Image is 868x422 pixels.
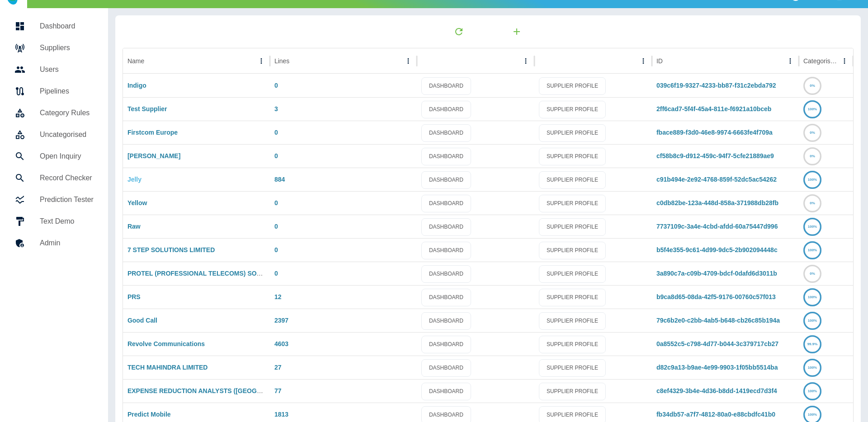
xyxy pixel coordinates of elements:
a: 100% [803,317,821,324]
a: SUPPLIER PROFILE [539,383,606,400]
h5: Suppliers [40,42,94,53]
div: Name [127,57,144,65]
a: 7737109c-3a4e-4cbd-afdd-60a75447d996 [656,223,778,230]
a: TECH MAHINDRA LIMITED [127,364,208,371]
a: 0% [803,82,821,89]
a: SUPPLIER PROFILE [539,265,606,283]
a: 884 [274,176,285,183]
a: 99.9% [803,340,821,347]
a: Good Call [127,317,157,324]
a: 039c6f19-9327-4233-bb87-f31c2ebda792 [656,82,776,89]
a: d82c9a13-b9ae-4e99-9903-1f05bb5514ba [656,364,778,371]
a: 100% [803,411,821,418]
a: DASHBOARD [421,312,471,330]
button: Lines column menu [402,55,415,67]
text: 0% [810,131,815,135]
a: 100% [803,223,821,230]
a: 3a890c7a-c09b-4709-bdcf-0dafd6d3011b [656,270,777,277]
a: 0% [803,152,821,159]
button: column menu [637,55,650,67]
a: 0 [274,82,278,89]
a: SUPPLIER PROFILE [539,336,606,353]
text: 100% [808,366,817,370]
h5: Prediction Tester [40,194,94,205]
a: Prediction Tester [7,189,101,211]
a: b9ca8d65-08da-42f5-9176-00760c57f013 [656,293,776,300]
a: SUPPLIER PROFILE [539,195,606,212]
a: c91b494e-2e92-4768-859f-52dc5ac54262 [656,176,777,183]
a: 0 [274,223,278,230]
div: Lines [274,57,289,65]
a: 100% [803,105,821,113]
h5: Text Demo [40,216,94,227]
a: SUPPLIER PROFILE [539,77,606,95]
a: DASHBOARD [421,289,471,306]
a: DASHBOARD [421,101,471,118]
h5: Uncategorised [40,129,94,140]
h5: Pipelines [40,86,94,97]
h5: Dashboard [40,21,94,32]
a: 0 [274,270,278,277]
a: 2397 [274,317,288,324]
a: c0db82be-123a-448d-858a-371988db28fb [656,199,778,206]
a: Uncategorised [7,124,101,145]
a: 100% [803,293,821,300]
text: 0% [810,84,815,88]
a: 1813 [274,411,288,418]
a: SUPPLIER PROFILE [539,312,606,330]
a: SUPPLIER PROFILE [539,359,606,377]
a: Test Supplier [127,105,167,113]
a: Text Demo [7,211,101,232]
h5: Category Rules [40,108,94,118]
text: 100% [808,295,817,299]
h5: Admin [40,238,94,249]
a: Suppliers [7,37,101,59]
a: DASHBOARD [421,218,471,236]
button: Categorised column menu [838,55,851,67]
div: Categorised [803,57,837,65]
a: DASHBOARD [421,336,471,353]
a: SUPPLIER PROFILE [539,242,606,259]
text: 100% [808,389,817,393]
text: 0% [810,201,815,205]
a: DASHBOARD [421,124,471,142]
a: fb34db57-a7f7-4812-80a0-e88cbdfc41b0 [656,411,775,418]
a: Open Inquiry [7,145,101,167]
a: [PERSON_NAME] [127,152,180,159]
a: DASHBOARD [421,171,471,189]
a: cf58b8c9-d912-459c-94f7-5cfe21889ae9 [656,152,774,159]
button: column menu [519,55,532,67]
a: DASHBOARD [421,383,471,400]
a: 100% [803,387,821,394]
a: 0% [803,270,821,277]
a: Firstcom Europe [127,129,178,136]
a: 7 STEP SOLUTIONS LIMITED [127,246,215,253]
a: PROTEL (PROFESSIONAL TELECOMS) SOLUTIONS LIMITED [127,270,311,277]
a: b5f4e355-9c61-4d99-9dc5-2b902094448c [656,246,778,253]
h5: Open Inquiry [40,151,94,162]
a: 0 [274,246,278,253]
text: 100% [808,248,817,252]
a: 0 [274,199,278,206]
text: 100% [808,225,817,229]
a: 2ff6cad7-5f4f-45a4-811e-f6921a10bceb [656,105,771,113]
button: Name column menu [255,55,268,67]
a: Users [7,59,101,80]
a: 100% [803,364,821,371]
a: Indigo [127,82,146,89]
a: Jelly [127,176,142,183]
a: 79c6b2e0-c2bb-4ab5-b648-cb26c85b194a [656,317,780,324]
text: 100% [808,319,817,323]
a: 0% [803,199,821,206]
text: 0% [810,272,815,276]
text: 100% [808,178,817,182]
a: 77 [274,387,282,394]
text: 100% [808,413,817,417]
a: fbace889-f3d0-46e8-9974-6663fe4f709a [656,129,773,136]
a: 0 [274,129,278,136]
a: PRS [127,293,141,300]
a: SUPPLIER PROFILE [539,171,606,189]
a: 100% [803,176,821,183]
text: 99.9% [807,342,818,346]
a: DASHBOARD [421,148,471,165]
